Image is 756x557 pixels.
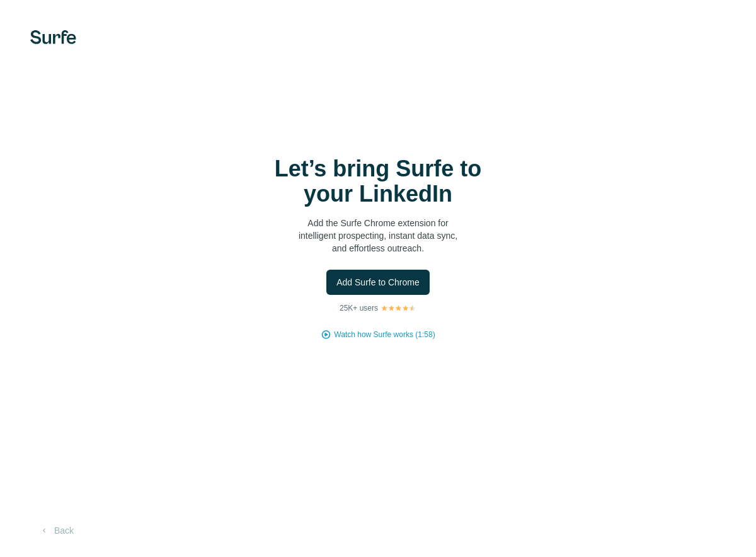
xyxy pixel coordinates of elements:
img: Surfe's logo [30,30,76,44]
img: Rating Stars [381,304,416,312]
button: Back [30,519,83,542]
span: Add Surfe to Chrome [336,276,420,289]
button: Add Surfe to Chrome [326,270,430,295]
p: 25K+ users [340,302,378,314]
button: Watch how Surfe works (1:58) [334,329,435,340]
h1: Let’s bring Surfe to your LinkedIn [252,156,504,207]
p: Add the Surfe Chrome extension for intelligent prospecting, instant data sync, and effortless out... [252,217,504,255]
